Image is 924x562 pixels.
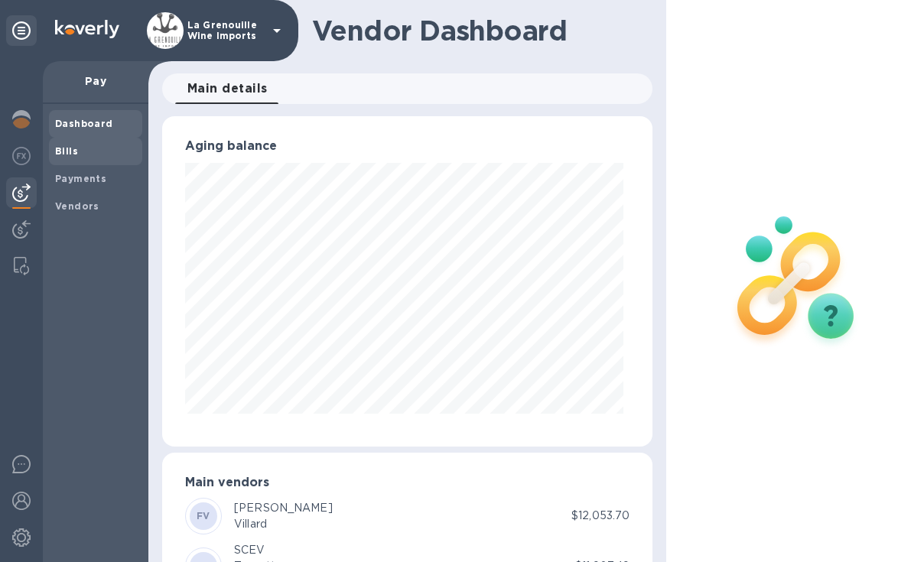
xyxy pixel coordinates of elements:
div: Unpin categories [6,15,37,46]
b: Vendors [55,200,99,212]
h1: Vendor Dashboard [312,15,642,47]
img: Foreign exchange [12,147,31,165]
img: Logo [55,20,119,38]
div: Villard [234,516,333,532]
div: SCEV [234,542,333,558]
h3: Aging balance [185,139,630,154]
b: Dashboard [55,118,113,129]
h3: Main vendors [185,476,630,490]
p: La Grenouille Wine Imports [187,20,264,41]
p: $12,053.70 [571,508,630,524]
b: Payments [55,173,106,184]
p: Pay [55,73,136,89]
b: Bills [55,145,78,157]
b: FV [197,510,210,521]
span: Main details [187,78,268,99]
div: [PERSON_NAME] [234,500,333,516]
